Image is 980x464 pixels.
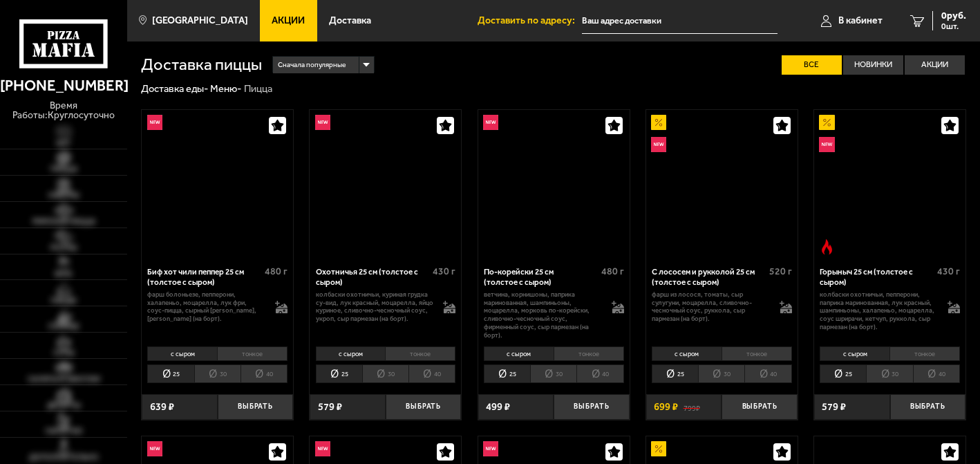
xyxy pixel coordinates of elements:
li: 25 [652,364,698,383]
img: Новинка [147,115,162,130]
a: Доставка еды- [141,82,208,95]
span: 430 г [433,266,455,277]
li: с сыром [484,346,554,361]
span: Сначала популярные [278,55,346,75]
button: Выбрать [554,394,630,419]
a: АкционныйНовинкаС лососем и рукколой 25 см (толстое с сыром) [646,110,798,259]
div: С лососем и рукколой 25 см (толстое с сыром) [652,267,766,286]
div: Биф хот чили пеппер 25 см (толстое с сыром) [147,267,261,286]
span: Доставить по адресу: [478,16,582,26]
img: Акционный [819,115,834,130]
li: 40 [241,364,288,383]
span: 699 ₽ [654,402,678,412]
span: 579 ₽ [822,402,846,412]
div: Охотничья 25 см (толстое с сыром) [316,267,430,286]
a: АкционныйНовинкаОстрое блюдоГорыныч 25 см (толстое с сыром) [814,110,965,259]
li: с сыром [316,346,386,361]
span: 0 руб. [941,11,966,21]
span: 430 г [937,266,960,277]
p: фарш болоньезе, пепперони, халапеньо, моцарелла, лук фри, соус-пицца, сырный [PERSON_NAME], [PERS... [147,290,265,323]
span: 499 ₽ [486,402,510,412]
img: Акционный [651,441,666,456]
label: Акции [905,55,965,75]
img: Новинка [651,137,666,152]
li: 40 [913,364,960,383]
div: Пицца [244,82,272,95]
li: 30 [698,364,744,383]
label: Все [782,55,842,75]
s: 799 ₽ [684,402,700,412]
li: 25 [820,364,866,383]
li: 40 [576,364,623,383]
li: 30 [194,364,241,383]
span: 639 ₽ [150,402,174,412]
li: тонкое [722,346,792,361]
button: Выбрать [218,394,294,419]
span: Акции [272,16,305,26]
li: 30 [866,364,912,383]
li: 30 [530,364,576,383]
h1: Доставка пиццы [141,57,262,73]
button: Выбрать [890,394,966,419]
span: 520 г [769,266,792,277]
img: Новинка [315,115,330,130]
li: с сыром [147,346,217,361]
li: 25 [147,364,194,383]
span: 480 г [601,266,624,277]
li: с сыром [652,346,722,361]
button: Выбрать [386,394,462,419]
li: тонкое [889,346,960,361]
div: Горыныч 25 см (толстое с сыром) [820,267,934,286]
label: Новинки [843,55,903,75]
li: тонкое [554,346,624,361]
li: тонкое [217,346,288,361]
span: В кабинет [838,16,883,26]
a: НовинкаОхотничья 25 см (толстое с сыром) [310,110,461,259]
p: колбаски охотничьи, куриная грудка су-вид, лук красный, моцарелла, яйцо куриное, сливочно-чесночн... [316,290,433,323]
li: с сыром [820,346,889,361]
img: Новинка [483,115,498,130]
li: 30 [362,364,408,383]
p: фарш из лосося, томаты, сыр сулугуни, моцарелла, сливочно-чесночный соус, руккола, сыр пармезан (... [652,290,769,323]
img: Акционный [651,115,666,130]
a: Меню- [210,82,241,95]
img: Новинка [315,441,330,456]
div: По-корейски 25 см (толстое с сыром) [484,267,598,286]
img: Новинка [483,441,498,456]
img: Новинка [819,137,834,152]
a: НовинкаБиф хот чили пеппер 25 см (толстое с сыром) [142,110,293,259]
li: тонкое [385,346,455,361]
p: ветчина, корнишоны, паприка маринованная, шампиньоны, моцарелла, морковь по-корейски, сливочно-че... [484,290,601,340]
img: Острое блюдо [819,239,834,254]
li: 25 [316,364,362,383]
span: Доставка [329,16,371,26]
span: [GEOGRAPHIC_DATA] [152,16,248,26]
li: 40 [744,364,791,383]
input: Ваш адрес доставки [582,8,778,34]
li: 25 [484,364,530,383]
button: Выбрать [722,394,798,419]
p: колбаски Охотничьи, пепперони, паприка маринованная, лук красный, шампиньоны, халапеньо, моцарелл... [820,290,937,331]
span: 0 шт. [941,22,966,30]
span: 480 г [265,266,288,277]
a: НовинкаПо-корейски 25 см (толстое с сыром) [478,110,630,259]
span: 579 ₽ [318,402,342,412]
img: Новинка [147,441,162,456]
li: 40 [408,364,455,383]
